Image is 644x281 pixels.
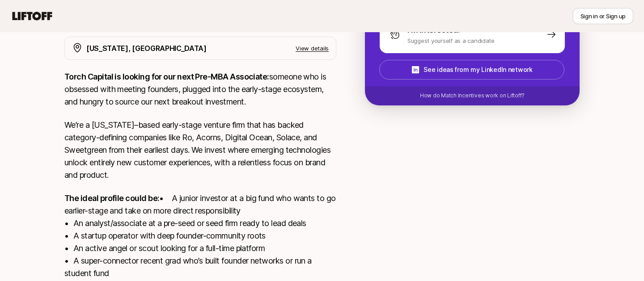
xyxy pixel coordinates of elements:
[64,192,336,280] p: • A junior investor at a big fund who wants to go earlier-stage and take on more direct responsib...
[64,71,336,108] p: someone who is obsessed with meeting founders, plugged into the early-stage ecosystem, and hungry...
[64,119,336,181] p: We’re a [US_STATE]–based early-stage venture firm that has backed category-defining companies lik...
[407,36,495,45] p: Suggest yourself as a candidate
[420,92,525,100] p: How do Match Incentives work on Liftoff?
[64,193,159,203] strong: The ideal profile could be:
[86,42,207,54] p: [US_STATE], [GEOGRAPHIC_DATA]
[424,64,532,75] p: See ideas from my LinkedIn network
[64,72,269,81] strong: Torch Capital is looking for our next Pre-MBA Associate:
[296,44,329,53] p: View details
[573,8,633,24] button: Sign in or Sign up
[379,60,564,80] button: See ideas from my LinkedIn network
